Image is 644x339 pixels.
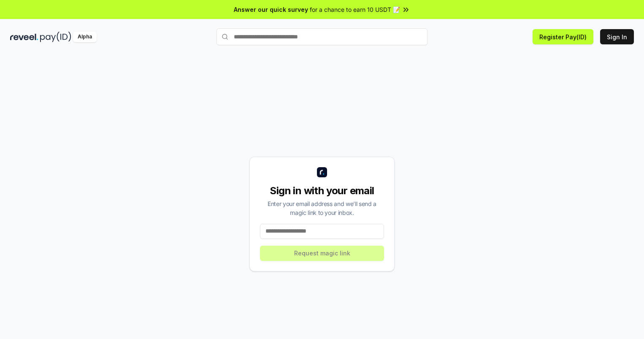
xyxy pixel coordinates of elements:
button: Sign In [600,29,634,44]
span: for a chance to earn 10 USDT 📝 [310,5,400,14]
div: Enter your email address and we’ll send a magic link to your inbox. [260,199,384,217]
span: Answer our quick survey [234,5,308,14]
button: Register Pay(ID) [533,29,593,44]
img: pay_id [40,32,71,42]
img: reveel_dark [10,32,38,42]
div: Alpha [73,32,97,42]
img: logo_small [317,167,327,177]
div: Sign in with your email [260,184,384,198]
